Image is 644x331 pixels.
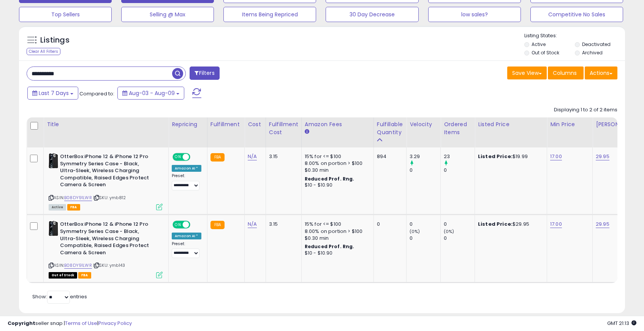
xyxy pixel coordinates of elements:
div: ASIN: [49,221,163,277]
small: (0%) [410,228,420,234]
div: 8.00% on portion > $100 [305,160,368,167]
a: 17.00 [550,153,562,160]
p: Listing States: [524,32,625,40]
div: Cost [248,120,263,128]
div: 0 [377,221,400,228]
small: (0%) [444,228,454,234]
div: 0 [410,221,440,228]
span: OFF [189,222,201,228]
a: N/A [248,220,257,228]
span: Last 7 Days [39,89,69,97]
div: 3.15 [269,221,296,228]
img: 41e2Rao0u2S._SL40_.jpg [49,221,58,236]
div: Preset: [172,241,201,258]
div: [PERSON_NAME] [596,120,641,128]
div: $0.30 min [305,235,368,242]
div: Velocity [410,120,437,128]
div: 0 [444,221,475,228]
div: Listed Price [478,120,544,128]
button: Columns [548,67,584,79]
div: Clear All Filters [27,48,60,55]
label: Deactivated [582,41,611,48]
span: ON [173,154,183,160]
div: Min Price [550,120,589,128]
div: seller snap | | [8,320,132,327]
button: Last 7 Days [27,87,78,100]
button: Filters [190,67,219,80]
div: Fulfillable Quantity [377,120,403,136]
div: Displaying 1 to 2 of 2 items [554,106,617,114]
div: $29.95 [478,221,541,228]
button: Top Sellers [19,7,112,22]
strong: Copyright [8,320,35,327]
div: Fulfillment [210,120,241,128]
div: Preset: [172,173,201,190]
a: 29.95 [596,220,609,228]
div: 8.00% on portion > $100 [305,228,368,235]
div: $10 - $10.90 [305,182,368,188]
div: 3.15 [269,153,296,160]
button: 30 Day Decrease [326,7,418,22]
a: 29.95 [596,153,609,160]
b: OtterBox iPhone 12 & iPhone 12 Pro Symmetry Series Case - Black, Ultra-Sleek, Wireless Charging C... [60,153,152,190]
div: Fulfillment Cost [269,120,298,136]
small: FBA [210,153,225,162]
div: $10 - $10.90 [305,250,368,257]
b: Listed Price: [478,220,513,228]
div: 0 [444,167,475,174]
div: 15% for <= $100 [305,221,368,228]
div: 0 [410,235,440,242]
a: 17.00 [550,220,562,228]
button: Actions [585,67,617,79]
div: Amazon AI * [172,165,201,172]
div: $19.99 [478,153,541,160]
div: 0 [444,235,475,242]
a: Privacy Policy [98,320,132,327]
img: 41e2Rao0u2S._SL40_.jpg [49,153,58,168]
button: Selling @ Max [121,7,214,22]
b: Reduced Prof. Rng. [305,176,354,182]
div: Amazon AI * [172,233,201,239]
div: 3.29 [410,153,440,160]
label: Out of Stock [532,49,559,56]
button: Aug-03 - Aug-09 [117,87,184,100]
h5: Listings [40,35,70,46]
div: ASIN: [49,153,163,209]
span: Aug-03 - Aug-09 [129,89,175,97]
label: Archived [582,49,603,56]
span: | SKU: ymb812 [93,195,126,201]
span: FBA [67,204,80,211]
a: B08DY91LWR [64,195,92,201]
div: Title [47,120,165,128]
a: B08DY91LWR [64,262,92,269]
div: Repricing [172,120,204,128]
a: N/A [248,153,257,160]
span: FBA [78,272,91,279]
span: All listings that are currently out of stock and unavailable for purchase on Amazon [49,272,77,279]
b: OtterBox iPhone 12 & iPhone 12 Pro Symmetry Series Case - Black, Ultra-Sleek, Wireless Charging C... [60,221,152,258]
b: Listed Price: [478,153,513,160]
button: Save View [507,67,547,79]
small: FBA [210,221,225,229]
div: Amazon Fees [305,120,370,128]
span: Columns [553,69,577,77]
a: Terms of Use [65,320,97,327]
label: Active [532,41,546,48]
span: ON [173,222,183,228]
div: 23 [444,153,475,160]
div: 894 [377,153,400,160]
span: All listings currently available for purchase on Amazon [49,204,66,211]
span: OFF [189,154,201,160]
button: low sales? [428,7,521,22]
div: $0.30 min [305,167,368,174]
div: 0 [410,167,440,174]
span: | SKU: ymb143 [93,262,125,268]
div: 15% for <= $100 [305,153,368,160]
button: Competitive No Sales [530,7,623,22]
span: Compared to: [79,90,114,97]
div: Ordered Items [444,120,472,136]
b: Reduced Prof. Rng. [305,243,354,250]
small: Amazon Fees. [305,128,309,135]
button: Items Being Repriced [223,7,316,22]
span: Show: entries [32,293,87,300]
